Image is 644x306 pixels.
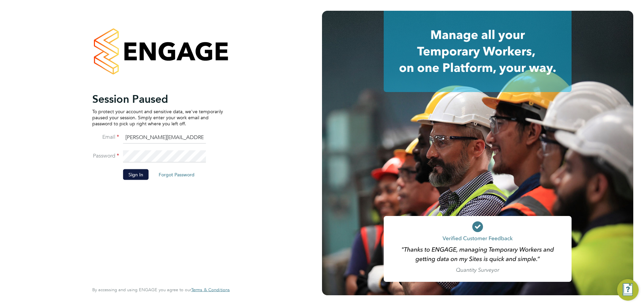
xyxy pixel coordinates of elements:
a: Terms & Conditions [191,287,230,293]
span: Terms & Conditions [191,287,230,293]
input: Enter your work email... [123,132,206,144]
p: To protect your account and sensitive data, we've temporarily paused your session. Simply enter y... [92,108,223,127]
label: Password [92,152,119,159]
h2: Session Paused [92,92,223,105]
button: Sign In [123,169,149,180]
button: Engage Resource Center [617,279,639,301]
span: By accessing and using ENGAGE you agree to our [92,287,230,293]
button: Forgot Password [153,169,200,180]
label: Email [92,133,119,140]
